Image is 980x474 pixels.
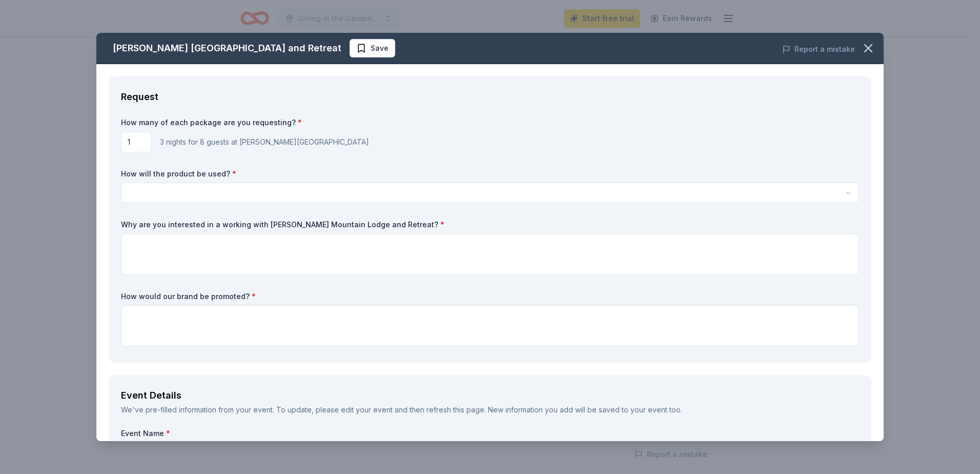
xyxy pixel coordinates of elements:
[121,89,859,105] div: Request
[371,42,389,54] span: Save
[782,43,855,55] button: Report a mistake
[121,169,859,179] label: How will the product be used?
[121,404,859,416] div: We've pre-filled information from your event. To update, please edit your event and then refresh ...
[350,39,395,57] button: Save
[121,291,859,302] label: How would our brand be promoted?
[121,220,859,230] label: Why are you interested in a working with [PERSON_NAME] Mountain Lodge and Retreat?
[121,117,859,128] label: How many of each package are you requesting?
[121,387,859,404] div: Event Details
[121,428,859,439] label: Event Name
[160,136,369,148] div: 3 nights for 8 guests at [PERSON_NAME][GEOGRAPHIC_DATA]
[113,40,341,56] div: [PERSON_NAME] [GEOGRAPHIC_DATA] and Retreat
